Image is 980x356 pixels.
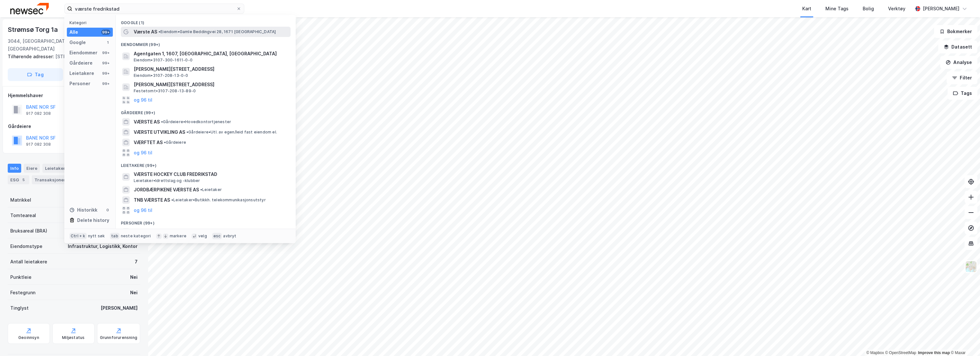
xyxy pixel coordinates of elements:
[69,49,97,57] div: Eiendommer
[134,178,200,183] span: Leietaker • Idrettslag og -klubber
[161,119,231,124] span: Gårdeiere • Hovedkontortjenester
[101,81,110,86] div: 99+
[8,123,140,130] div: Gårdeiere
[158,29,160,34] span: •
[866,351,884,355] a: Mapbox
[940,56,977,69] button: Analyse
[130,273,138,281] div: Nei
[101,60,110,66] div: 99+
[10,212,36,219] div: Tomteareal
[10,273,31,281] div: Punktleie
[8,175,29,184] div: ESG
[134,118,160,126] span: VÆRSTE AS
[10,304,29,312] div: Tinglyst
[69,59,93,67] div: Gårdeiere
[8,92,140,99] div: Hjemmelshaver
[69,233,87,239] div: Ctrl + k
[42,164,78,173] div: Leietakere
[212,233,222,239] div: esc
[164,140,166,145] span: •
[134,96,152,104] button: og 96 til
[885,351,916,355] a: OpenStreetMap
[20,177,27,183] div: 5
[134,28,157,36] span: Værste AS
[69,80,90,87] div: Personer
[134,50,288,58] span: Agentgaten 1, 1607, [GEOGRAPHIC_DATA], [GEOGRAPHIC_DATA]
[26,142,51,147] div: 917 082 308
[77,216,109,224] div: Delete history
[948,325,980,356] div: Kontrollprogram for chat
[24,164,40,173] div: Eiere
[8,24,59,35] div: Strømsø Torg 1a
[888,5,905,13] div: Verktøy
[68,242,138,250] div: Infrastruktur, Logistikk, Kontor
[105,40,110,45] div: 1
[130,289,138,297] div: Nei
[8,54,55,59] span: Tilhørende adresser:
[10,289,35,297] div: Festegrunn
[116,215,296,227] div: Personer (99+)
[200,187,222,192] span: Leietaker
[10,196,31,204] div: Matrikkel
[101,50,110,55] div: 99+
[134,186,199,194] span: JORDBÆRPIKENE VÆRSTE AS
[186,130,277,135] span: Gårdeiere • Utl. av egen/leid fast eiendom el.
[101,30,110,35] div: 99+
[198,233,207,239] div: velg
[135,258,138,266] div: 7
[10,3,49,14] img: newsec-logo.f6e21ccffca1b3a03d2d.png
[69,69,94,77] div: Leietakere
[863,5,874,13] div: Bolig
[134,196,170,204] span: TNB VÆRSTE AS
[918,351,950,355] a: Improve this map
[134,139,163,146] span: VÆRFTET AS
[26,111,51,116] div: 917 082 308
[948,325,980,356] iframe: Chat Widget
[134,73,188,78] span: Eiendom • 3107-208-13-0-0
[134,88,196,94] span: Festetomt • 3107-208-13-89-0
[947,71,977,84] button: Filter
[134,128,185,136] span: VÆRSTE UTVIKLING AS
[171,197,173,202] span: •
[948,87,977,100] button: Tags
[134,206,152,214] button: og 96 til
[69,20,113,25] div: Kategori
[134,170,288,178] span: VÆRSTE HOCKEY CLUB FREDRIKSTAD
[116,15,296,27] div: Google (1)
[18,335,39,340] div: Geoinnsyn
[10,242,42,250] div: Eiendomstype
[32,175,76,184] div: Transaksjoner
[69,39,86,46] div: Google
[8,37,104,53] div: 3044, [GEOGRAPHIC_DATA], [GEOGRAPHIC_DATA]
[170,233,186,239] div: markere
[62,335,85,340] div: Miljøstatus
[134,81,288,88] span: [PERSON_NAME][STREET_ADDRESS]
[161,119,163,124] span: •
[121,233,151,239] div: neste kategori
[10,227,47,235] div: Bruksareal (BRA)
[934,25,977,38] button: Bokmerker
[171,197,266,203] span: Leietaker • Butikkh. telekommunikasjonsutstyr
[802,5,811,13] div: Kart
[825,5,849,13] div: Mine Tags
[105,207,110,213] div: 0
[110,233,120,239] div: tab
[134,58,193,63] span: Eiendom • 3107-300-1611-0-0
[88,233,105,239] div: nytt søk
[100,335,137,340] div: Grunnforurensning
[923,5,959,13] div: [PERSON_NAME]
[223,233,236,239] div: avbryt
[116,37,296,49] div: Eiendommer (99+)
[101,71,110,76] div: 99+
[134,65,288,73] span: [PERSON_NAME][STREET_ADDRESS]
[10,258,47,266] div: Antall leietakere
[8,164,21,173] div: Info
[101,304,138,312] div: [PERSON_NAME]
[8,53,135,60] div: [STREET_ADDRESS]
[134,149,152,157] button: og 96 til
[965,260,977,273] img: Z
[164,140,186,145] span: Gårdeiere
[116,158,296,169] div: Leietakere (99+)
[186,130,188,134] span: •
[72,4,236,14] input: Søk på adresse, matrikkel, gårdeiere, leietakere eller personer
